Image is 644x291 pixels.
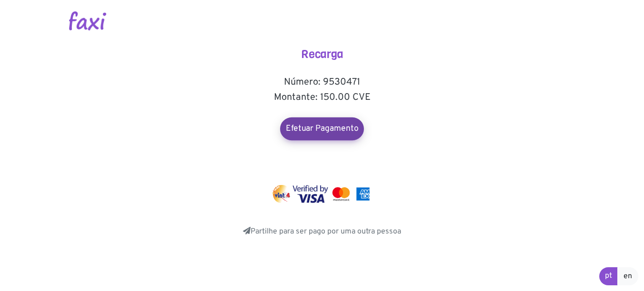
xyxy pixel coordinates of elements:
img: mastercard [330,185,352,203]
h5: Montante: 150.00 CVE [227,92,417,103]
a: pt [599,267,618,285]
img: visa [292,185,328,203]
a: Efetuar Pagamento [280,117,364,140]
h5: Número: 9530471 [227,77,417,88]
h4: Recarga [227,48,417,61]
a: Partilhe para ser pago por uma outra pessoa [243,227,401,236]
a: en [617,267,638,285]
img: vinti4 [272,185,291,203]
img: mastercard [354,185,372,203]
